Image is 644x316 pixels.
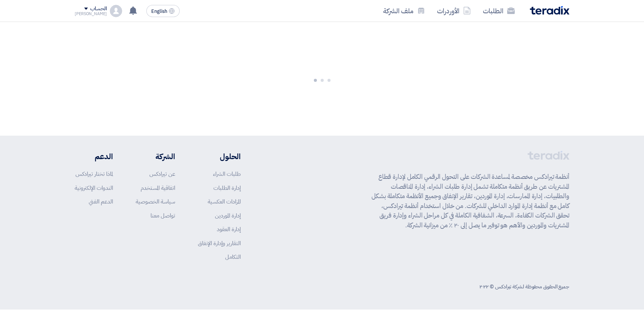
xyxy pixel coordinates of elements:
div: [PERSON_NAME] [75,12,107,16]
a: التقارير وإدارة الإنفاق [198,239,241,247]
a: اتفاقية المستخدم [141,184,175,192]
a: طلبات الشراء [213,170,241,178]
span: English [151,9,167,14]
a: الدعم الفني [89,197,113,206]
a: إدارة الموردين [215,211,241,220]
a: المزادات العكسية [208,197,241,206]
div: الحساب [90,6,107,12]
a: إدارة العقود [217,225,241,233]
a: الندوات الإلكترونية [75,184,113,192]
button: English [146,5,180,17]
a: عن تيرادكس [149,170,175,178]
li: الدعم [75,151,113,162]
a: الطلبات [477,2,521,20]
div: جميع الحقوق محفوظة لشركة تيرادكس © ٢٠٢٢ [479,283,569,291]
a: إدارة الطلبات [213,184,241,192]
a: سياسة الخصوصية [136,197,175,206]
a: لماذا تختار تيرادكس [75,170,113,178]
a: تواصل معنا [150,211,175,220]
li: الحلول [198,151,241,162]
a: ملف الشركة [377,2,431,20]
p: أنظمة تيرادكس مخصصة لمساعدة الشركات على التحول الرقمي الكامل لإدارة قطاع المشتريات عن طريق أنظمة ... [371,172,569,230]
img: profile_test.png [110,5,122,17]
a: الأوردرات [431,2,477,20]
img: Teradix logo [530,6,569,15]
a: التكامل [225,253,241,261]
li: الشركة [136,151,175,162]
